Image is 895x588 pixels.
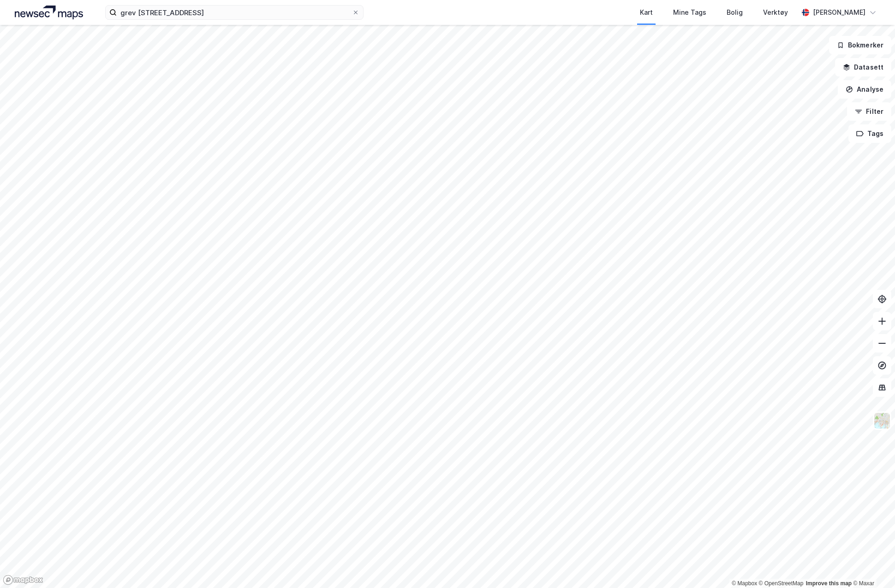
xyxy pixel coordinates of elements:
button: Tags [848,124,891,143]
input: Søk på adresse, matrikkel, gårdeiere, leietakere eller personer [117,6,352,19]
div: Mine Tags [673,7,706,18]
div: [PERSON_NAME] [813,7,865,18]
button: Analyse [838,80,891,99]
a: OpenStreetMap [759,580,804,587]
div: Bolig [727,7,743,18]
button: Filter [847,102,891,121]
img: logo.a4113a55bc3d86da70a041830d287a7e.svg [15,6,83,19]
button: Bokmerker [829,36,891,54]
a: Improve this map [806,580,852,587]
div: Kontrollprogram for chat [849,544,895,588]
a: Mapbox homepage [3,575,43,585]
img: Z [873,412,891,429]
iframe: Chat Widget [849,544,895,588]
button: Datasett [835,58,891,76]
a: Mapbox [732,580,757,587]
div: Verktøy [763,7,788,18]
div: Kart [640,7,653,18]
